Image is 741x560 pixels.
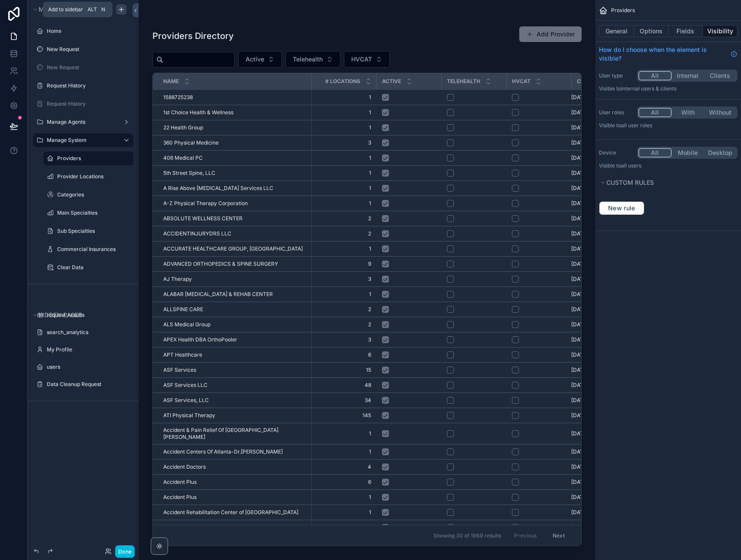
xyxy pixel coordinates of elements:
[163,336,306,343] a: APEX Health DBA OrthoPooler
[163,154,306,161] a: 406 Medical PC
[382,78,401,85] span: Active
[163,524,261,531] span: Accident and Injury Clinic , Zion Medical
[163,78,179,85] span: Name
[599,109,634,116] label: User roles
[57,209,128,216] label: Main Specialties
[163,463,306,470] a: Accident Doctors
[163,170,215,177] span: 5th Street Spine, LLC
[704,71,736,80] button: Clients
[163,448,306,455] a: Accident Centers Of Atlanta-Dr.[PERSON_NAME]
[39,6,57,13] span: Menu
[57,264,128,271] label: Clear Data
[163,261,306,267] a: ADVANCED ORTHOPEDICS & SPINE SURGERY
[638,148,672,158] button: All
[606,179,654,186] span: Custom rules
[638,71,672,80] button: All
[163,336,237,343] span: APEX Health DBA OrthoPooler
[163,321,306,328] a: ALS Medical Group
[31,309,130,321] button: Hidden pages
[163,524,306,531] a: Accident and Injury Clinic , Zion Medical
[163,185,306,192] a: A Rise Above [MEDICAL_DATA] Services LLC
[163,291,306,298] a: ALABAR [MEDICAL_DATA] & REHAB CENTER
[599,72,634,79] label: User type
[87,6,97,13] span: Alt
[47,381,128,388] label: Data Cleanup Request
[512,78,531,85] span: HVCAT
[163,479,197,486] span: Accident Plus
[163,139,219,146] span: 360 Physical Medicine
[547,529,571,542] button: Next
[47,46,128,53] a: New Request
[599,122,738,129] p: Visible to
[638,108,672,117] button: All
[47,82,128,89] label: Request History
[47,346,128,353] label: My Profile
[31,3,99,16] button: Menu
[163,509,298,516] span: Accident Rehabilitation Center of [GEOGRAPHIC_DATA]
[57,228,128,235] label: Sub Specialties
[163,321,210,328] span: ALS Medical Group
[163,230,231,237] span: ACCIDENTINJURYDRS LLC
[599,45,727,63] span: How do I choose when the element is visible?
[47,100,128,107] label: Request History
[599,177,732,189] button: Custom rules
[47,364,128,370] label: users
[672,148,704,158] button: Mobile
[163,351,202,358] span: APT Healthcare
[163,427,306,441] a: Accident & Pain Relief Of [GEOGRAPHIC_DATA][PERSON_NAME]
[599,162,738,169] p: Visible to
[163,215,243,222] span: ABSOLUTE WELLNESS CENTER
[163,276,306,283] a: AJ Therapy
[47,137,116,144] a: Manage System
[57,155,128,162] label: Providers
[163,509,306,516] a: Accident Rehabilitation Center of [GEOGRAPHIC_DATA]
[704,108,736,117] button: Without
[163,351,306,358] a: APT Healthcare
[163,245,306,252] a: ACCURATE HEALTHCARE GROUP, [GEOGRAPHIC_DATA]
[621,85,676,92] span: Internal users & clients
[599,85,738,92] p: Visible to
[669,25,703,37] button: Fields
[163,139,306,146] a: 360 Physical Medicine
[163,494,306,501] a: Accident Plus
[163,185,273,192] span: A Rise Above [MEDICAL_DATA] Services LLC
[163,124,203,131] span: 22 Health Group
[57,246,128,253] label: Commercial Insurances
[100,6,107,13] span: N
[621,162,641,169] span: all users
[163,291,273,298] span: ALABAR [MEDICAL_DATA] & REHAB CENTER
[163,494,197,501] span: Accident Plus
[163,463,206,470] span: Accident Doctors
[163,448,283,455] span: Accident Centers Of Atlanta-Dr.[PERSON_NAME]
[163,94,306,101] a: 1588725238
[163,412,215,419] span: ATI Physical Therapy
[703,25,738,37] button: Visibility
[599,25,634,37] button: General
[163,397,306,404] a: ASF Services, LLC
[163,109,306,116] a: 1st Choice Health & Wellness
[325,78,360,85] span: # Locations
[434,532,501,539] span: Showing 30 of 1969 results
[621,122,652,129] span: All user roles
[163,94,193,101] span: 1588725238
[47,312,128,319] label: request_results
[57,173,128,180] a: Provider Locations
[163,170,306,177] a: 5th Street Spine, LLC
[163,261,278,267] span: ADVANCED ORTHOPEDICS & SPINE SURGERY
[672,108,704,117] button: With
[672,71,704,80] button: Internal
[47,329,128,336] label: search_analytics
[163,276,192,283] span: AJ Therapy
[163,397,209,404] span: ASF Services, LLC
[163,367,196,373] span: ASF Services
